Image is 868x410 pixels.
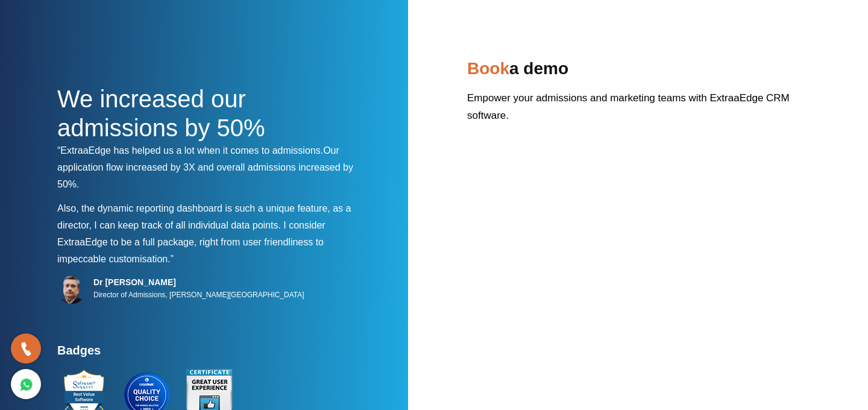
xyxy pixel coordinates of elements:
[57,145,353,189] span: Our application flow increased by 3X and overall admissions increased by 50%.
[93,277,304,288] h5: Dr [PERSON_NAME]
[467,59,509,78] span: Book
[57,145,323,156] span: “ExtraaEdge has helped us a lot when it comes to admissions.
[57,220,325,264] span: I consider ExtraaEdge to be a full package, right from user friendliness to impeccable customisat...
[467,54,811,89] h2: a demo
[57,343,365,365] h4: Badges
[57,203,351,230] span: Also, the dynamic reporting dashboard is such a unique feature, as a director, I can keep track o...
[57,86,265,141] span: We increased our admissions by 50%
[467,89,811,133] p: Empower your admissions and marketing teams with ExtraaEdge CRM software.
[93,288,304,302] p: Director of Admissions, [PERSON_NAME][GEOGRAPHIC_DATA]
